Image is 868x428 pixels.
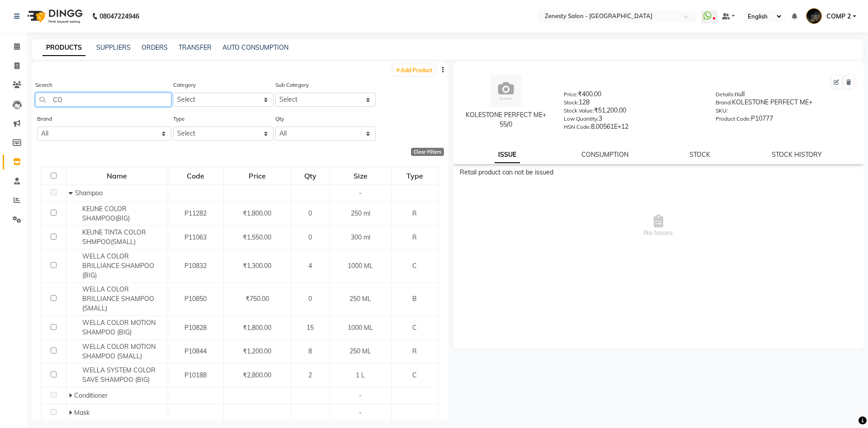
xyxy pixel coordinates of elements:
[308,209,312,217] span: 0
[173,115,185,123] label: Type
[392,168,438,184] div: Type
[359,409,362,417] span: -
[184,371,207,379] span: P10188
[462,110,550,129] div: KOLESTONE PERFECT ME+ 55/0
[716,107,728,115] label: SKU:
[224,168,290,184] div: Price
[716,90,735,99] label: Details:
[142,43,168,52] a: ORDERS
[349,295,371,303] span: 250 ML
[716,99,732,107] label: Brand:
[564,90,578,99] label: Price:
[245,295,269,303] span: ₹750.00
[184,295,207,303] span: P10850
[412,324,417,332] span: C
[243,347,271,355] span: ₹1,200.00
[35,81,52,89] label: Search
[184,347,207,355] span: P10844
[351,233,370,241] span: 300 ml
[393,64,435,75] a: Add Product
[82,228,146,246] span: KEUNE TINTA COLOR SHMPOO(SMALL)
[292,168,329,184] div: Qty
[806,8,822,24] img: COMP 2
[564,99,579,107] label: Stock:
[460,168,857,177] div: Retail product can not be issued
[184,324,207,332] span: P10828
[564,106,703,118] div: ₹51,200.00
[82,343,156,360] span: WELLA COLOR MOTION SHAMPOO (SMALL)
[564,115,599,123] label: Low Quantity:
[82,285,154,312] span: WELLA COLOR BRILLIANCE SHAMPOO (SMALL)
[412,209,417,217] span: R
[307,324,314,332] span: 15
[99,4,139,29] b: 08047224946
[308,233,312,241] span: 0
[359,391,362,400] span: -
[490,75,522,107] img: avatar
[564,122,703,135] div: 8.00561E+12
[173,81,196,89] label: Category
[351,209,370,217] span: 250 ml
[460,181,857,271] span: No Issues
[564,98,703,110] div: 128
[275,115,284,123] label: Qty
[69,391,74,400] span: Expand Row
[349,347,371,355] span: 250 ML
[412,233,417,241] span: R
[67,168,167,184] div: Name
[23,4,85,29] img: logo
[716,89,854,102] div: null
[716,98,854,110] div: KOLESTONE PERFECT ME+
[308,295,312,303] span: 0
[356,371,365,379] span: 1 L
[564,114,703,127] div: 3
[716,115,751,123] label: Product Code:
[243,371,271,379] span: ₹2,800.00
[412,347,417,355] span: R
[222,43,288,52] a: AUTO CONSUMPTION
[330,168,391,184] div: Size
[772,151,822,159] a: STOCK HISTORY
[35,93,171,107] input: Search by product name or code
[826,12,851,21] span: COMP 2
[275,81,309,89] label: Sub Category
[689,151,710,159] a: STOCK
[359,189,362,197] span: -
[412,262,417,270] span: C
[169,168,223,184] div: Code
[42,40,85,56] a: PRODUCTS
[716,114,854,127] div: P10777
[184,233,207,241] span: P11063
[495,147,520,163] a: ISSUE
[82,319,156,336] span: WELLA COLOR MOTION SHAMPOO (BIG)
[564,107,594,115] label: Stock Value:
[82,366,156,384] span: WELLA SYSTEM COLOR SAVE SHAMPOO (BIG)
[243,262,271,270] span: ₹1,300.00
[96,43,131,52] a: SUPPLIERS
[308,371,312,379] span: 2
[412,371,417,379] span: C
[411,148,444,156] div: Clear Filters
[308,262,312,270] span: 4
[243,209,271,217] span: ₹1,800.00
[348,324,373,332] span: 1000 ML
[243,233,271,241] span: ₹1,550.00
[69,409,74,417] span: Expand Row
[74,409,90,417] span: Mask
[308,347,312,355] span: 8
[184,262,207,270] span: P10832
[69,189,75,197] span: Collapse Row
[243,324,271,332] span: ₹1,800.00
[179,43,212,52] a: TRANSFER
[82,205,130,222] span: KEUNE COLOR SHAMPOO(BIG)
[75,189,103,197] span: Shampoo
[412,295,417,303] span: B
[184,209,207,217] span: P11282
[564,123,591,131] label: HSN Code:
[74,391,108,400] span: Conditioner
[348,262,373,270] span: 1000 ML
[564,89,703,102] div: ₹400.00
[37,115,52,123] label: Brand
[82,252,154,279] span: WELLA COLOR BRILLIANCE SHAMPOO (BIG)
[581,151,628,159] a: CONSUMPTION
